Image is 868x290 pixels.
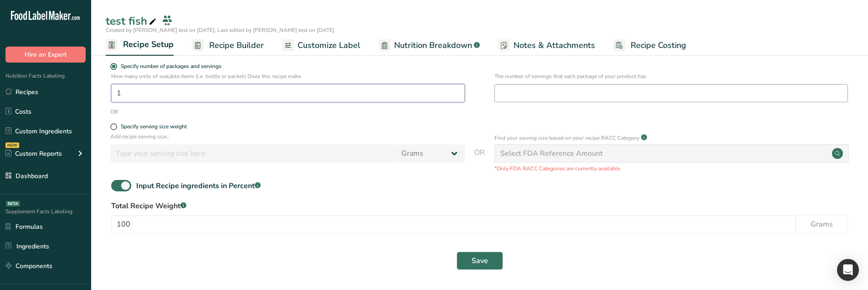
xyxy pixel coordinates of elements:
[5,47,86,63] button: Hire an Expert
[379,35,480,56] a: Nutrition Breakdown
[472,255,488,266] span: Save
[106,13,158,29] div: test fish
[123,38,174,51] span: Recipe Setup
[498,35,595,56] a: Notes & Attachments
[106,34,174,56] a: Recipe Setup
[494,134,639,142] p: Find your serving size based on your recipe RACC Category
[811,219,833,230] span: Grams
[192,35,264,56] a: Recipe Builder
[457,252,503,270] button: Save
[117,63,221,70] span: Specify number of packages and servings
[110,132,465,141] p: Add recipe serving size..
[796,215,848,233] button: Grams
[298,39,360,52] span: Customize Label
[5,149,62,158] div: Custom Reports
[110,144,396,163] input: Type your serving size here
[209,39,264,52] span: Recipe Builder
[474,147,485,173] span: OR
[282,35,360,56] a: Customize Label
[121,123,187,130] div: Specify serving size weight
[394,39,472,52] span: Nutrition Breakdown
[494,72,848,80] p: The number of servings that each package of your product has.
[631,39,686,52] span: Recipe Costing
[5,142,19,148] div: NEW
[111,72,465,80] p: How many units of sealable items (i.e. bottle or packet) Does this recipe make.
[494,164,849,173] p: *Only FDA RACC Categories are currently available
[111,200,848,211] label: Total Recipe Weight
[500,148,603,159] div: Select FDA Reference Amount
[106,26,334,34] span: Created by [PERSON_NAME] test on [DATE], Last edited by [PERSON_NAME] test on [DATE]
[613,35,686,56] a: Recipe Costing
[110,108,118,116] div: OR
[514,39,595,52] span: Notes & Attachments
[6,201,20,206] div: BETA
[136,180,261,191] div: Input Recipe ingredients in Percent
[837,259,859,281] div: Open Intercom Messenger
